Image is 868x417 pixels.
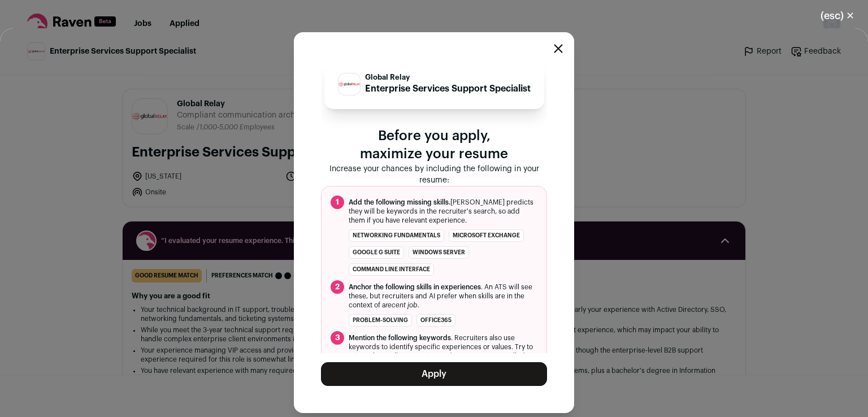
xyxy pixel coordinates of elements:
span: . An ATS will see these, but recruiters and AI prefer when skills are in the context of a [349,283,537,310]
p: Increase your chances by including the following in your resume: [321,163,547,186]
li: Microsoft Exchange [449,229,524,242]
p: Before you apply, maximize your resume [321,127,547,163]
img: f23a48bb9faae92ed14fcebbf0d205457b7f5ccfb1da907a35210a97e53022ed.png [338,82,360,86]
button: Close modal [554,44,563,53]
li: Windows Server [409,246,469,259]
p: Enterprise Services Support Specialist [365,82,531,95]
span: . Recruiters also use keywords to identify specific experiences or values. Try to mirror the spel... [349,333,537,370]
i: recent job. [385,302,419,309]
button: Close modal [807,3,868,28]
li: Office365 [416,314,455,327]
span: 2 [331,280,344,294]
span: 3 [331,331,344,345]
li: command line interface [349,263,434,276]
span: 1 [331,196,344,209]
span: Anchor the following skills in experiences [349,284,481,290]
span: Add the following missing skills. [349,199,450,206]
li: Google G Suite [349,246,404,259]
p: Global Relay [365,73,531,82]
span: [PERSON_NAME] predicts they will be keywords in the recruiter's search, so add them if you have r... [349,198,537,225]
li: Networking fundamentals [349,229,444,242]
span: Mention the following keywords [349,335,451,341]
button: Apply [321,362,547,386]
li: problem-solving [349,314,412,327]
